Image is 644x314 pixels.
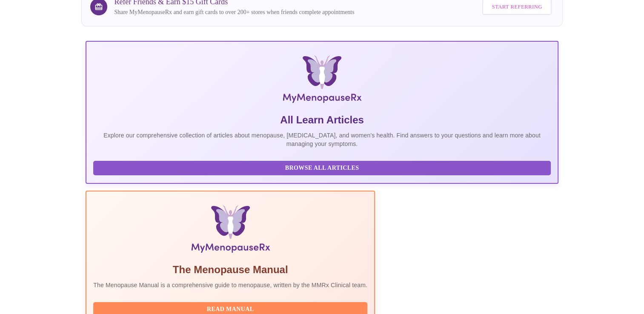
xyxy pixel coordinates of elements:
p: Explore our comprehensive collection of articles about menopause, [MEDICAL_DATA], and women's hea... [93,131,550,148]
span: Browse All Articles [102,163,542,174]
p: The Menopause Manual is a comprehensive guide to menopause, written by the MMRx Clinical team. [93,281,367,289]
p: Share MyMenopauseRx and earn gift cards to over 200+ stores when friends complete appointments [114,8,354,17]
img: MyMenopauseRx Logo [164,55,480,106]
a: Browse All Articles [93,164,552,171]
span: Start Referring [492,2,542,12]
button: Browse All Articles [93,161,550,176]
h5: The Menopause Manual [93,263,367,277]
h5: All Learn Articles [93,113,550,127]
a: Read Manual [93,305,369,312]
img: Menopause Manual [137,205,323,256]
